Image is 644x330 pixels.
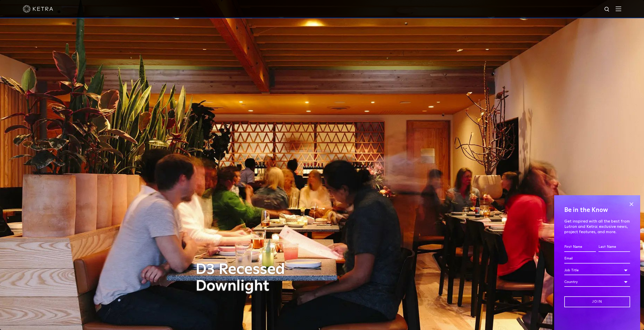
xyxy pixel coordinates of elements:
[616,6,621,11] img: Hamburger%20Nav.svg
[196,261,325,295] h1: D3 Recessed Downlight
[564,266,630,275] div: Job Title
[564,242,596,252] input: First Name
[564,219,630,234] p: Get inspired with all the best from Lutron and Ketra: exclusive news, project features, and more.
[23,5,53,13] img: ketra-logo-2019-white
[604,6,610,13] img: search icon
[598,242,630,252] input: Last Name
[564,254,630,263] input: Email
[564,296,630,307] input: Join
[564,205,630,215] h4: Be in the Know
[564,277,630,287] div: Country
